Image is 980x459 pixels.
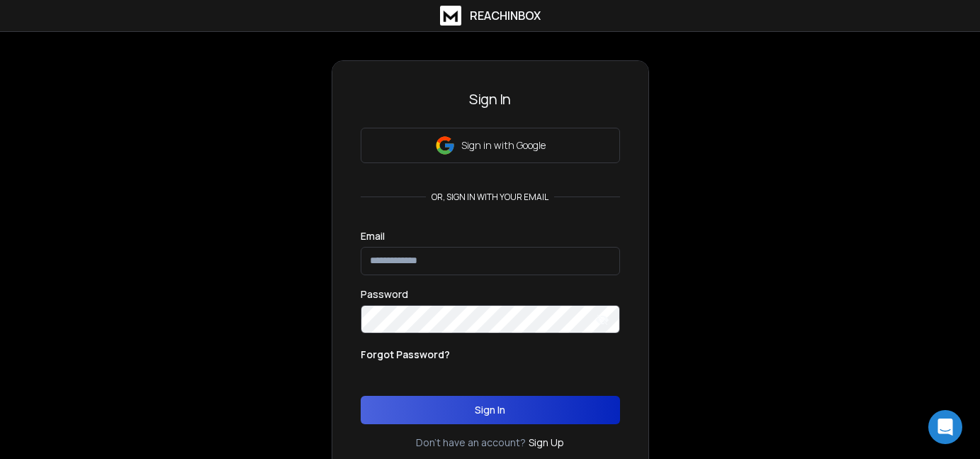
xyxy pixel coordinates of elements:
[361,128,620,163] button: Sign in with Google
[470,7,541,24] h1: ReachInbox
[440,6,461,26] img: logo
[361,289,408,299] label: Password
[426,192,554,203] p: or, sign in with your email
[361,89,620,109] h3: Sign In
[928,410,962,444] div: Open Intercom Messenger
[361,396,620,424] button: Sign In
[529,436,564,450] a: Sign Up
[440,6,541,26] a: ReachInbox
[361,348,450,362] p: Forgot Password?
[361,231,385,241] label: Email
[416,436,526,450] p: Don't have an account?
[461,138,546,153] p: Sign in with Google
